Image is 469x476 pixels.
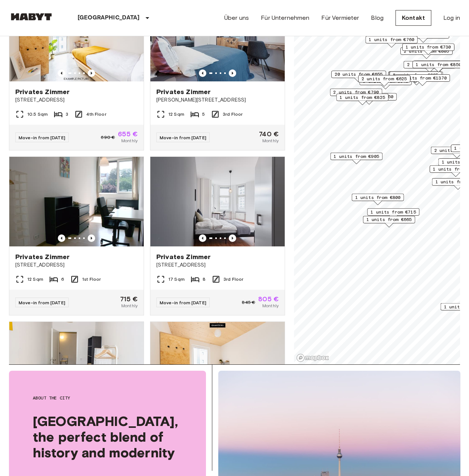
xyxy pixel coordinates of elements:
[168,276,185,283] span: 17 Sqm
[369,36,414,43] span: 1 units from €760
[342,93,397,105] div: Map marker
[9,156,144,315] a: Marketing picture of unit DE-01-041-02MPrevious imagePrevious imagePrivates Zimmer[STREET_ADDRESS...
[390,71,442,83] div: Map marker
[156,261,279,269] span: [STREET_ADDRESS]
[330,88,382,100] div: Map marker
[412,61,465,72] div: Map marker
[407,61,453,68] span: 2 units from €655
[150,157,285,246] img: Marketing picture of unit DE-01-047-05H
[78,13,140,22] p: [GEOGRAPHIC_DATA]
[416,61,461,68] span: 1 units from €850
[330,153,382,164] div: Map marker
[15,87,69,96] span: Privates Zimmer
[15,252,69,261] span: Privates Zimmer
[400,31,446,38] span: 1 units from €620
[66,111,68,118] span: 3
[242,299,255,306] span: 845 €
[345,93,393,100] span: 1 units from €1150
[156,252,210,261] span: Privates Zimmer
[120,296,138,302] span: 715 €
[400,47,453,59] div: Map marker
[19,135,65,140] span: Move-in from [DATE]
[160,135,206,140] span: Move-in from [DATE]
[393,72,438,78] span: 8 units from €665
[229,69,236,77] button: Previous image
[101,134,115,141] span: 690 €
[88,234,95,242] button: Previous image
[406,44,451,50] span: 1 units from €730
[203,276,206,283] span: 8
[261,13,309,22] a: Für Unternehmen
[61,276,64,283] span: 6
[334,153,379,160] span: 1 units from €905
[331,71,386,82] div: Map marker
[359,78,412,89] div: Map marker
[366,216,412,223] span: 1 units from €665
[395,74,450,86] div: Map marker
[363,216,415,227] div: Map marker
[86,111,106,118] span: 4th Floor
[262,302,279,309] span: Monthly
[395,10,431,26] a: Kontakt
[58,69,65,77] button: Previous image
[333,89,379,96] span: 2 units from €790
[15,96,138,104] span: [STREET_ADDRESS]
[398,75,447,81] span: 1 units from €1370
[259,131,279,137] span: 740 €
[27,276,43,283] span: 12 Sqm
[321,13,359,22] a: Für Vermieter
[121,302,138,309] span: Monthly
[199,69,206,77] button: Previous image
[33,395,182,401] span: About the city
[15,261,138,269] span: [STREET_ADDRESS]
[402,43,454,55] div: Map marker
[258,296,279,302] span: 805 €
[355,194,401,201] span: 1 units from €800
[118,131,138,137] span: 655 €
[296,354,329,362] a: Mapbox logo
[150,156,285,315] a: Marketing picture of unit DE-01-047-05HPrevious imagePrevious imagePrivates Zimmer[STREET_ADDRESS...
[150,322,285,411] img: Marketing picture of unit DE-01-07-007-03Q
[224,13,249,22] a: Über uns
[9,157,144,246] img: Marketing picture of unit DE-01-041-02M
[352,194,404,205] div: Map marker
[27,111,48,118] span: 10.5 Sqm
[389,71,441,83] div: Map marker
[88,69,95,77] button: Previous image
[160,300,206,305] span: Move-in from [DATE]
[371,13,384,22] a: Blog
[404,61,456,72] div: Map marker
[443,13,460,22] a: Log in
[223,276,243,283] span: 3rd Floor
[9,13,54,21] img: Habyt
[156,87,210,96] span: Privates Zimmer
[340,94,385,101] span: 1 units from €825
[358,75,410,87] div: Map marker
[156,96,279,104] span: [PERSON_NAME][STREET_ADDRESS]
[335,71,383,78] span: 20 units from €655
[223,111,243,118] span: 3rd Floor
[121,137,138,144] span: Monthly
[262,137,279,144] span: Monthly
[370,209,416,215] span: 1 units from €715
[388,71,443,83] div: Map marker
[365,36,418,47] div: Map marker
[367,208,419,220] div: Map marker
[397,31,449,43] div: Map marker
[336,94,388,105] div: Map marker
[202,111,205,118] span: 5
[168,111,184,118] span: 12 Sqm
[362,75,407,82] span: 2 units from €625
[19,300,65,305] span: Move-in from [DATE]
[33,413,182,460] span: [GEOGRAPHIC_DATA], the perfect blend of history and modernity
[82,276,101,283] span: 1st Floor
[9,322,144,411] img: Marketing picture of unit DE-01-302-010-01
[58,234,65,242] button: Previous image
[199,234,206,242] button: Previous image
[229,234,236,242] button: Previous image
